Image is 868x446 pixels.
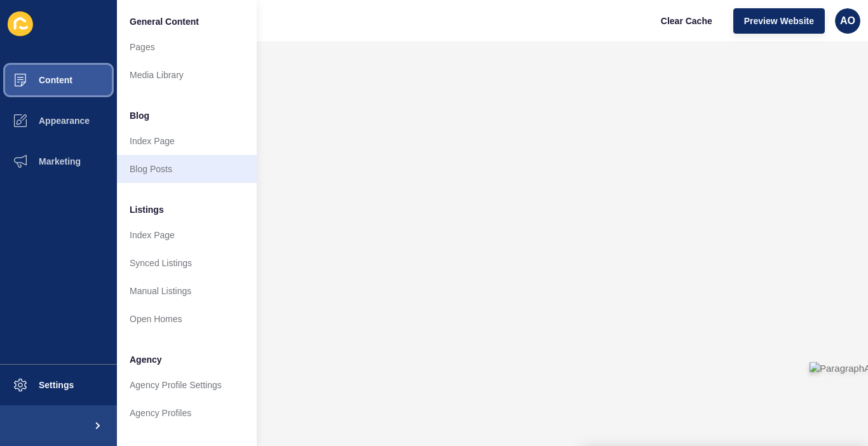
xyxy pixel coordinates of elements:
a: Open Homes [117,305,257,333]
button: Clear Cache [650,8,723,34]
span: Preview Website [744,15,814,27]
a: Agency Profile Settings [117,371,257,399]
a: Manual Listings [117,277,257,305]
span: Clear Cache [661,15,712,27]
span: Listings [130,203,164,216]
a: Index Page [117,127,257,155]
a: Index Page [117,221,257,249]
a: Synced Listings [117,249,257,277]
a: Pages [117,33,257,61]
span: Agency [130,353,162,366]
span: AO [840,15,855,27]
span: General Content [130,15,199,28]
button: Preview Website [733,8,825,34]
a: Media Library [117,61,257,89]
span: Blog [130,109,149,122]
a: Blog Posts [117,155,257,183]
a: Agency Profiles [117,399,257,427]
